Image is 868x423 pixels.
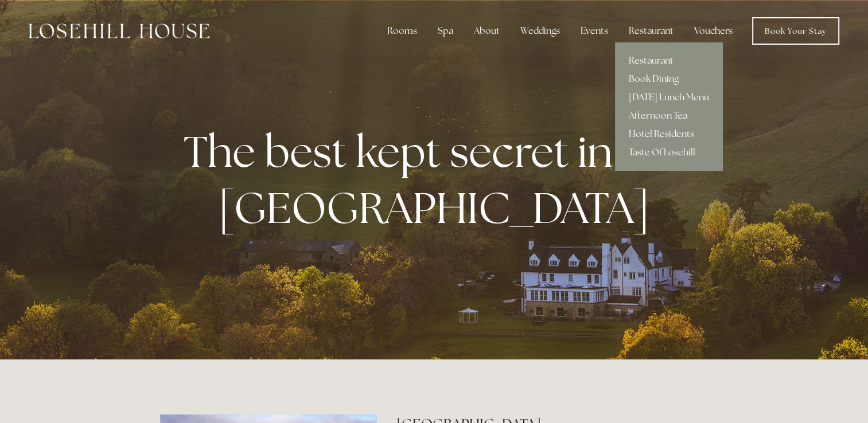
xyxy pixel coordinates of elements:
[29,23,209,38] img: Losehill House
[615,88,723,107] a: [DATE] Lunch Menu
[465,19,509,42] div: About
[752,17,839,45] a: Book Your Stay
[429,19,462,42] div: Spa
[615,52,723,70] a: Restaurant
[620,19,683,42] div: Restaurant
[378,19,426,42] div: Rooms
[615,107,723,125] a: Afternoon Tea
[615,70,723,88] a: Book Dining
[511,19,569,42] div: Weddings
[571,19,617,42] div: Events
[184,123,694,236] strong: The best kept secret in the [GEOGRAPHIC_DATA]
[615,143,723,162] a: Taste Of Losehill
[615,125,723,143] a: Hotel Residents
[685,19,742,42] a: Vouchers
